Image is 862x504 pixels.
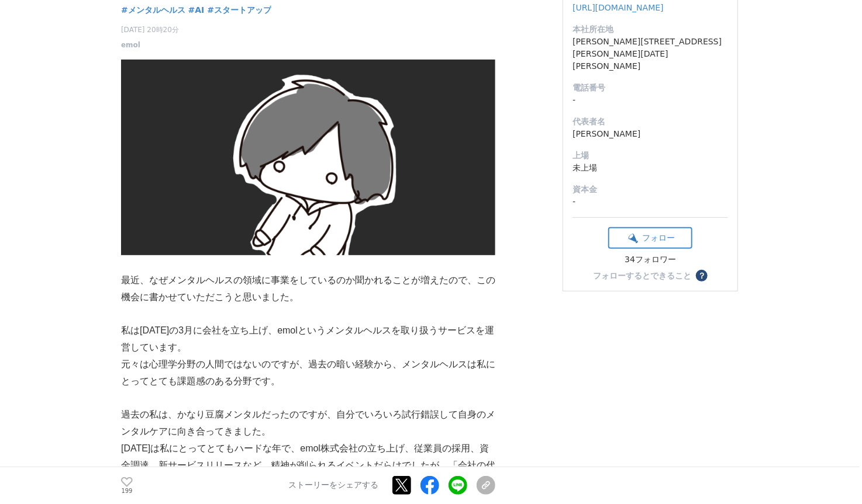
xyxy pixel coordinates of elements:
[573,3,664,12] a: [URL][DOMAIN_NAME]
[573,128,728,140] dd: [PERSON_NAME]
[121,5,185,15] span: #メンタルヘルス
[593,272,691,280] div: フォローするとできること
[573,82,728,94] dt: 電話番号
[121,60,495,255] img: thumbnail_9006b020-98f8-11ea-973d-510c99ad5a0f.png
[207,4,271,16] a: #スタートアップ
[121,406,495,440] p: 過去の私は、かなり豆腐メンタルだったのですが、自分でいろいろ試行錯誤して自身のメンタルケアに向き合ってきました。
[188,5,205,15] span: #AI
[288,481,378,491] p: ストーリーをシェアする
[573,23,728,36] dt: 本社所在地
[121,322,495,356] p: 私は[DATE]の3月に会社を立ち上げ、emolというメンタルヘルスを取り扱うサービスを運営しています。
[121,25,179,35] span: [DATE] 20時20分
[573,183,728,196] dt: 資本金
[121,488,133,494] p: 199
[698,272,706,280] span: ？
[121,4,185,16] a: #メンタルヘルス
[573,196,728,208] dd: -
[573,162,728,174] dd: 未上場
[573,150,728,162] dt: 上場
[121,40,140,50] a: emol
[573,36,728,72] dd: [PERSON_NAME][STREET_ADDRESS][PERSON_NAME][DATE][PERSON_NAME]
[207,5,271,15] span: #スタートアップ
[121,356,495,390] p: 元々は心理学分野の人間ではないのですが、過去の暗い経験から、メンタルヘルスは私にとってとても課題感のある分野です。
[608,227,692,249] button: フォロー
[121,272,495,306] p: 最近、なぜメンタルヘルスの領域に事業をしているのか聞かれることが増えたので、この機会に書かせていただこうと思いました。
[573,116,728,128] dt: 代表者名
[696,270,708,281] button: ？
[188,4,205,16] a: #AI
[573,94,728,106] dd: -
[608,255,692,265] div: 34フォロワー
